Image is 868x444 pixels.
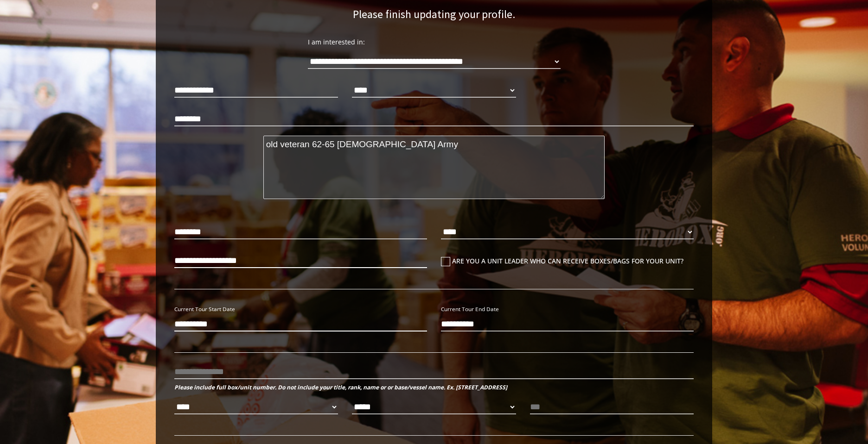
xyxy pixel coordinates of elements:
p: I am interested in: [308,37,561,47]
label: Are you a unit leader who can receive boxes/bags for your unit? [441,256,694,266]
small: Current Tour End Date [441,305,499,313]
h3: Please finish updating your profile. [308,8,561,20]
small: Current Tour Start Date [174,305,235,313]
b: Please include full box/unit number. Do not include your title, rank, name or or base/vessel name... [174,383,507,391]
